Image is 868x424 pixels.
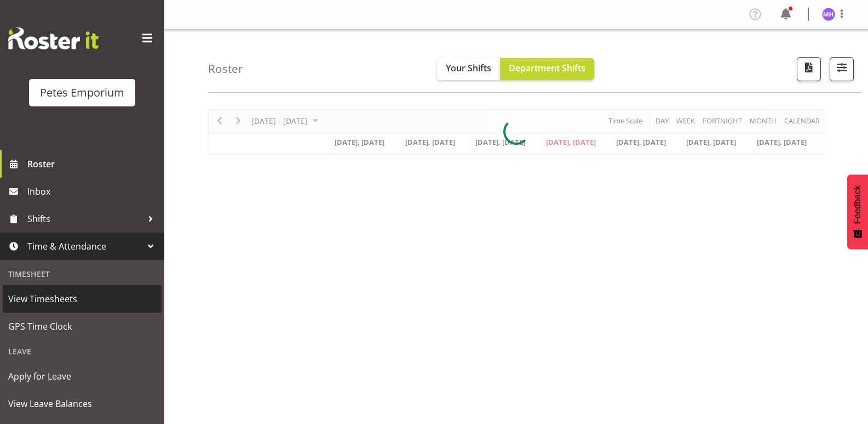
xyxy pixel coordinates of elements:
a: Apply for Leave [3,363,162,390]
span: View Timesheets [8,291,156,307]
div: Timesheet [3,263,162,285]
button: Filter Shifts [830,57,854,81]
button: Feedback - Show survey [847,174,868,249]
div: Petes Emporium [40,84,124,101]
button: Download a PDF of the roster according to the set date range. [797,57,821,81]
span: Apply for Leave [8,368,156,385]
a: View Timesheets [3,285,162,313]
img: mackenzie-halford4471.jpg [822,8,835,21]
span: Shifts [27,211,142,227]
span: Department Shifts [509,62,585,74]
span: Roster [27,156,159,172]
span: Your Shifts [446,62,491,74]
div: Leave [3,340,162,363]
h4: Roster [208,63,243,75]
a: GPS Time Clock [3,313,162,340]
span: GPS Time Clock [8,318,156,335]
a: View Leave Balances [3,390,162,417]
span: View Leave Balances [8,395,156,412]
span: Inbox [27,183,159,200]
button: Department Shifts [500,58,594,80]
span: Feedback [853,185,863,224]
img: Rosterit website logo [8,27,99,49]
button: Your Shifts [437,58,500,80]
span: Time & Attendance [27,238,142,255]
